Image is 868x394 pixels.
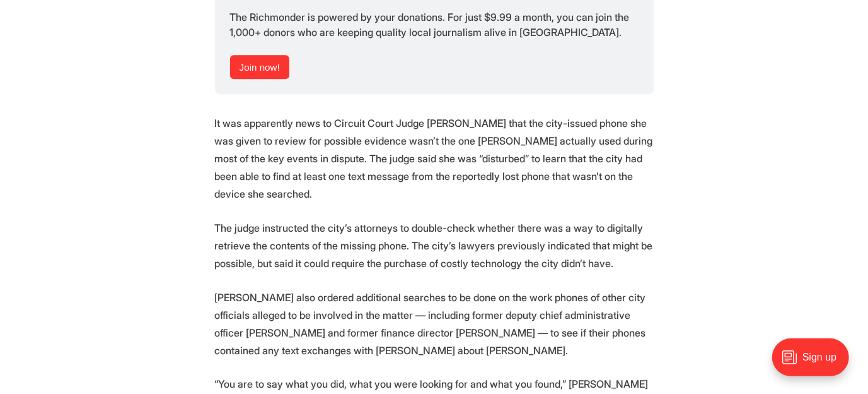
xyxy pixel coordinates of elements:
[215,114,654,203] p: It was apparently news to Circuit Court Judge [PERSON_NAME] that the city-issued phone she was gi...
[230,55,290,79] a: Join now!
[230,11,632,39] span: The Richmonder is powered by your donations. For just $9.99 a month, you can join the 1,000+ dono...
[761,332,868,394] iframe: portal-trigger
[215,289,654,359] p: [PERSON_NAME] also ordered additional searches to be done on the work phones of other city offici...
[215,219,654,272] p: The judge instructed the city’s attorneys to double-check whether there was a way to digitally re...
